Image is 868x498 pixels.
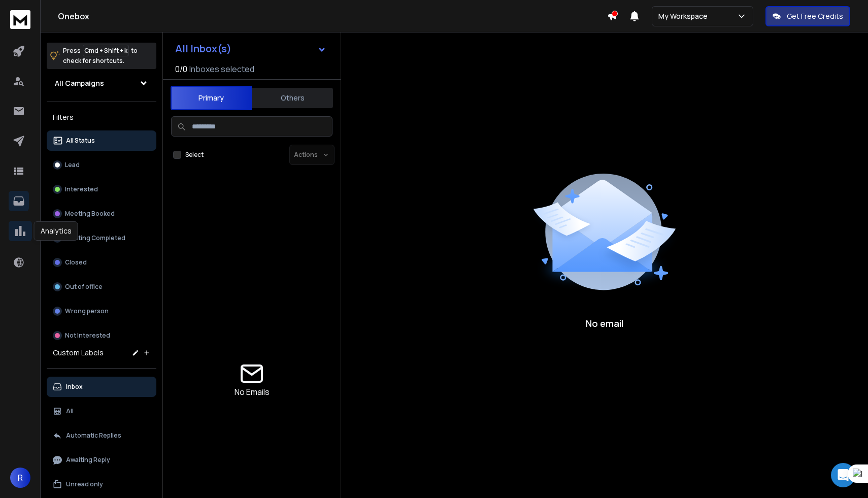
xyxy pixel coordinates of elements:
[10,468,30,488] button: R
[787,11,843,21] p: Get Free Credits
[65,258,87,267] p: Closed
[65,307,109,315] p: Wrong person
[47,228,156,248] button: Meeting Completed
[55,78,104,88] h1: All Campaigns
[83,45,129,56] span: Cmd + Shift + k
[189,63,254,75] h3: Inboxes selected
[167,39,335,59] button: All Inbox(s)
[47,252,156,273] button: Closed
[63,46,138,66] p: Press to check for shortcuts.
[66,456,110,464] p: Awaiting Reply
[53,348,104,358] h3: Custom Labels
[47,110,156,124] h3: Filters
[47,474,156,494] button: Unread only
[47,155,156,175] button: Lead
[47,73,156,93] button: All Campaigns
[10,10,30,29] img: logo
[185,151,204,159] label: Select
[765,6,850,26] button: Get Free Credits
[586,316,623,330] p: No email
[235,386,270,398] p: No Emails
[171,86,252,110] button: Primary
[65,210,115,218] p: Meeting Booked
[66,383,83,391] p: Inbox
[65,283,103,291] p: Out of office
[47,179,156,200] button: Interested
[66,407,74,415] p: All
[65,234,125,242] p: Meeting Completed
[47,277,156,297] button: Out of office
[65,331,110,340] p: Not Interested
[58,10,607,22] h1: Onebox
[175,44,231,54] h1: All Inbox(s)
[47,325,156,346] button: Not Interested
[47,450,156,470] button: Awaiting Reply
[34,221,78,241] div: Analytics
[47,130,156,151] button: All Status
[47,301,156,321] button: Wrong person
[252,87,333,109] button: Others
[66,137,95,145] p: All Status
[47,204,156,224] button: Meeting Booked
[47,425,156,446] button: Automatic Replies
[47,377,156,397] button: Inbox
[65,185,98,193] p: Interested
[66,480,103,488] p: Unread only
[658,11,712,21] p: My Workspace
[47,401,156,421] button: All
[65,161,80,169] p: Lead
[66,431,121,440] p: Automatic Replies
[175,63,187,75] span: 0 / 0
[831,463,855,487] div: Open Intercom Messenger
